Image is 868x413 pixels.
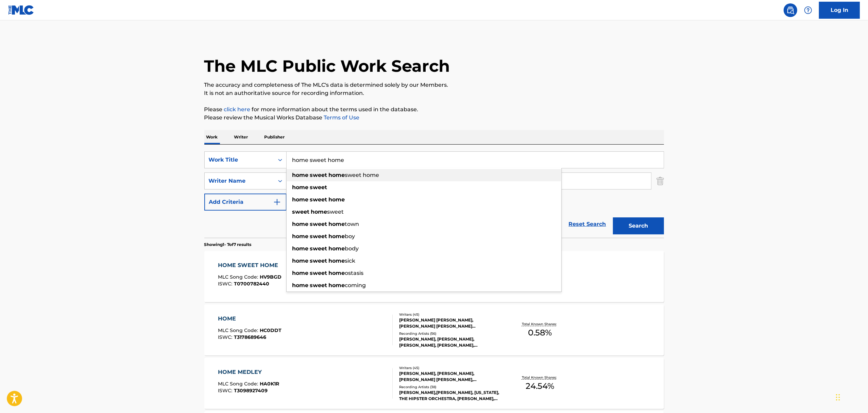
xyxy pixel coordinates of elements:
a: HOME MEDLEYMLC Song Code:HA0K1RISWC:T3098927409Writers (45)[PERSON_NAME], [PERSON_NAME], [PERSON_... [204,358,664,409]
form: Search Form [204,151,664,238]
p: Work [204,130,220,144]
strong: home [329,172,345,178]
strong: sweet [310,245,327,252]
strong: home [329,270,345,276]
strong: home [292,196,309,203]
span: 0.58 % [528,327,552,339]
p: Total Known Shares: [522,375,558,380]
p: Please for more information about the terms used in the database. [204,105,664,114]
div: [PERSON_NAME],[PERSON_NAME], [US_STATE], THE HIPSTER ORCHESTRA, [PERSON_NAME], [PERSON_NAME], PEN... [399,390,502,402]
strong: home [329,282,345,288]
strong: home [292,184,309,191]
strong: sweet [310,233,327,239]
a: Reset Search [565,217,610,232]
div: Writers ( 45 ) [399,365,502,370]
p: Showing 1 - 7 of 7 results [204,242,252,248]
strong: home [329,245,345,252]
div: HOME [218,315,282,323]
div: Recording Artists ( 38 ) [399,384,502,390]
strong: sweet [310,196,327,203]
button: Search [613,217,664,234]
span: boy [345,233,355,239]
p: Please review the Musical Works Database [204,114,664,122]
strong: home [292,245,309,252]
span: ISWC : [218,281,234,287]
span: sweet home [345,172,379,178]
a: click here [224,106,251,113]
a: HOMEMLC Song Code:HC0DDTISWC:T3178689646Writers (45)[PERSON_NAME] [PERSON_NAME], [PERSON_NAME] [P... [204,304,664,356]
strong: sweet [310,282,327,288]
strong: sweet [310,270,327,276]
div: Writer Name [209,177,270,185]
iframe: Chat Widget [834,380,868,413]
strong: home [311,209,327,215]
strong: sweet [310,221,327,227]
p: Writer [232,130,250,144]
strong: home [329,196,345,203]
div: Help [801,3,815,17]
span: HC0DDT [260,327,282,333]
strong: home [292,172,309,178]
div: Writers ( 45 ) [399,312,502,317]
span: ostasis [345,270,364,276]
span: T3098927409 [234,387,268,394]
span: HV9BGD [260,274,282,280]
div: [PERSON_NAME], [PERSON_NAME], [PERSON_NAME], [PERSON_NAME], [PERSON_NAME] [399,336,502,348]
span: HA0K1R [260,381,279,387]
span: MLC Song Code : [218,381,260,387]
a: Log In [819,2,860,19]
strong: home [292,282,309,288]
strong: home [292,270,309,276]
strong: home [329,258,345,264]
span: body [345,245,359,252]
p: Total Known Shares: [522,321,558,327]
div: HOME SWEET HOME [218,261,282,269]
strong: sweet [310,184,327,191]
img: help [804,6,812,14]
span: town [345,221,359,227]
div: Drag [836,387,840,408]
div: [PERSON_NAME] [PERSON_NAME], [PERSON_NAME] [PERSON_NAME] [PERSON_NAME], [PERSON_NAME], [PERSON_NA... [399,317,502,329]
img: MLC Logo [8,5,34,15]
span: 24.54 % [526,380,554,392]
span: ISWC : [218,387,234,394]
span: MLC Song Code : [218,327,260,333]
span: T0700782440 [234,281,269,287]
strong: home [292,233,309,239]
div: HOME MEDLEY [218,368,279,376]
span: ISWC : [218,334,234,340]
span: MLC Song Code : [218,274,260,280]
a: HOME SWEET HOMEMLC Song Code:HV9BGDISWC:T0700782440Writers (2)[PERSON_NAME], [PERSON_NAME]Recordi... [204,251,664,302]
p: The accuracy and completeness of The MLC's data is determined solely by our Members. [204,81,664,89]
div: [PERSON_NAME], [PERSON_NAME], [PERSON_NAME] [PERSON_NAME], [PERSON_NAME], [PERSON_NAME], [PERSON_... [399,370,502,383]
img: 9d2ae6d4665cec9f34b9.svg [273,198,281,206]
span: coming [345,282,366,288]
h1: The MLC Public Work Search [204,56,450,76]
p: It is not an authoritative source for recording information. [204,89,664,97]
a: Public Search [784,3,797,17]
button: Add Criteria [204,194,287,211]
span: sick [345,258,356,264]
strong: home [292,258,309,264]
strong: home [329,233,345,239]
img: Delete Criterion [657,172,664,189]
div: Recording Artists ( 56 ) [399,331,502,336]
img: search [786,6,795,14]
strong: sweet [292,209,310,215]
span: T3178689646 [234,334,266,340]
a: Terms of Use [323,114,360,121]
p: Publisher [262,130,287,144]
strong: sweet [310,172,327,178]
span: sweet [327,209,344,215]
strong: sweet [310,258,327,264]
div: Work Title [209,156,270,164]
strong: home [292,221,309,227]
strong: home [329,221,345,227]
